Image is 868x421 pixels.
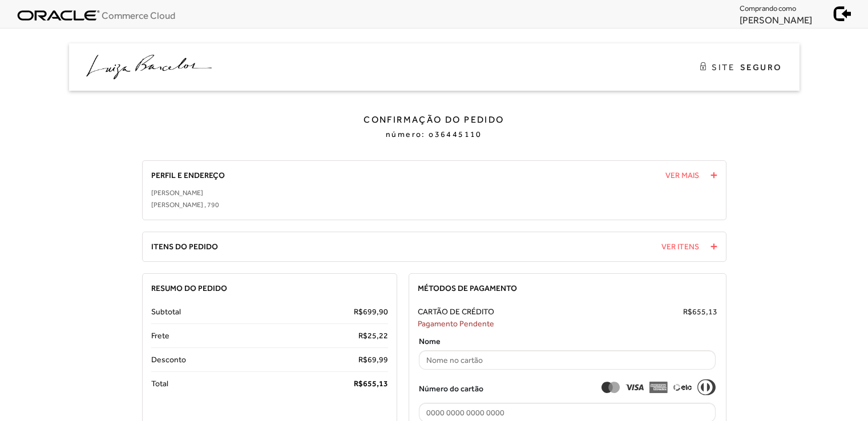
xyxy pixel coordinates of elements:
[363,379,379,388] span: 655,
[418,284,517,293] span: Métodos de Pagamento
[354,379,363,388] span: R$
[102,10,175,21] span: Commerce Cloud
[665,169,699,181] span: Ver Mais
[354,307,363,316] span: R$
[358,355,368,364] span: R$
[419,350,716,370] input: Nome no cartão
[418,306,494,318] span: Cartão de Crédito
[364,114,504,125] span: Confirmação do Pedido
[708,307,717,316] span: 13
[419,383,483,395] span: Número do cartão
[151,189,203,197] span: [PERSON_NAME]
[661,241,699,253] span: Ver Itens
[358,331,368,340] span: R$
[151,171,225,180] span: Perfil e Endereço
[151,201,203,209] span: [PERSON_NAME]
[740,4,796,13] span: Comprando como
[418,318,717,330] div: Pagamento Pendente
[419,335,441,347] label: Nome
[368,355,379,364] span: 69,
[740,61,782,73] span: SEGURO
[379,307,388,316] span: 90
[429,129,482,139] span: o36445110
[151,354,186,366] span: Desconto
[204,201,219,209] span: , 790
[386,129,426,139] span: número:
[692,307,708,316] span: 655,
[379,331,388,340] span: 22
[379,355,388,364] span: 99
[151,330,169,342] span: Frete
[151,378,168,390] span: Total
[363,307,379,316] span: 699,
[151,242,218,251] span: Itens do Pedido
[683,307,692,316] span: R$
[17,10,100,21] img: oracle_logo.svg
[379,379,388,388] span: 13
[86,55,212,79] img: Luiza Barcelos
[368,331,379,340] span: 25,
[151,306,181,318] span: Subtotal
[151,284,227,293] span: Resumo do Pedido
[712,61,734,73] span: SITE
[740,14,812,26] span: [PERSON_NAME]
